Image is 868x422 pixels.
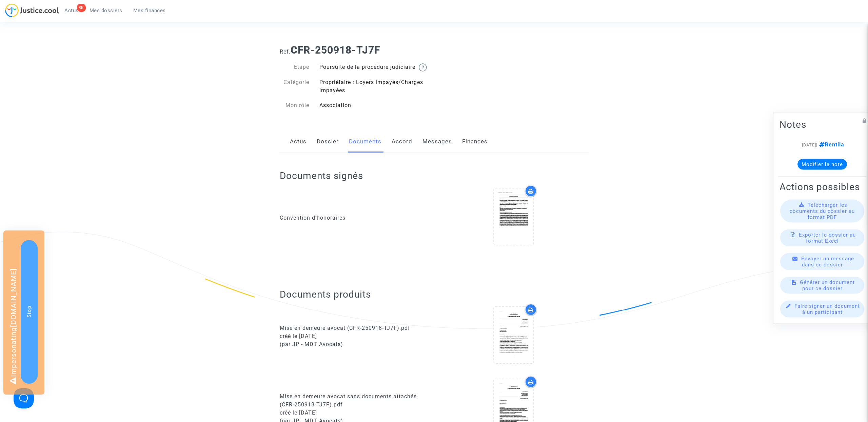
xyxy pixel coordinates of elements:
div: Convention d'honoraires [280,214,429,222]
span: Exporter le dossier au format Excel [799,232,856,244]
a: Documents [349,130,381,153]
span: Rentila [817,141,844,147]
span: Télécharger les documents du dossier au format PDF [790,202,855,220]
div: Mise en demeure avocat (CFR-250918-TJ7F).pdf [280,324,429,332]
div: Catégorie [275,78,315,95]
div: Propriétaire : Loyers impayés/Charges impayées [314,78,434,95]
span: Ref. [280,48,291,55]
button: Stop [21,240,38,384]
a: Actus [290,130,307,153]
a: Mes finances [128,5,171,16]
div: (par JP - MDT Avocats) [280,340,429,348]
div: créé le [DATE] [280,332,429,340]
h2: Notes [780,118,865,130]
div: créé le [DATE] [280,409,429,417]
iframe: Help Scout Beacon - Open [14,388,34,408]
h2: Documents produits [280,288,589,300]
div: Association [314,101,434,109]
h2: Documents signés [280,170,363,182]
span: Générer un document pour ce dossier [800,279,855,291]
a: Finances [462,130,488,153]
div: 8K [77,4,86,12]
div: Etape [275,63,315,72]
a: Accord [392,130,412,153]
button: Modifier la note [797,159,847,169]
a: Messages [422,130,452,153]
a: Dossier [317,130,339,153]
span: Actus [64,7,79,14]
div: Mise en demeure avocat sans documents attachés (CFR-250918-TJ7F).pdf [280,393,429,409]
a: 8KActus [59,5,84,16]
span: Mes dossiers [90,7,122,14]
span: Faire signer un document à un participant [794,303,860,315]
span: Stop [26,306,32,318]
img: jc-logo.svg [5,3,59,17]
b: CFR-250918-TJ7F [291,44,380,56]
a: Mes dossiers [84,5,128,16]
div: Impersonating [3,230,44,395]
img: help.svg [419,63,427,72]
div: Mon rôle [275,101,315,109]
h2: Actions possibles [780,181,865,193]
div: Poursuite de la procédure judiciaire [314,63,434,72]
span: Envoyer un message dans ce dossier [801,255,854,267]
span: [[DATE]] [801,142,817,147]
span: Mes finances [133,7,166,14]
